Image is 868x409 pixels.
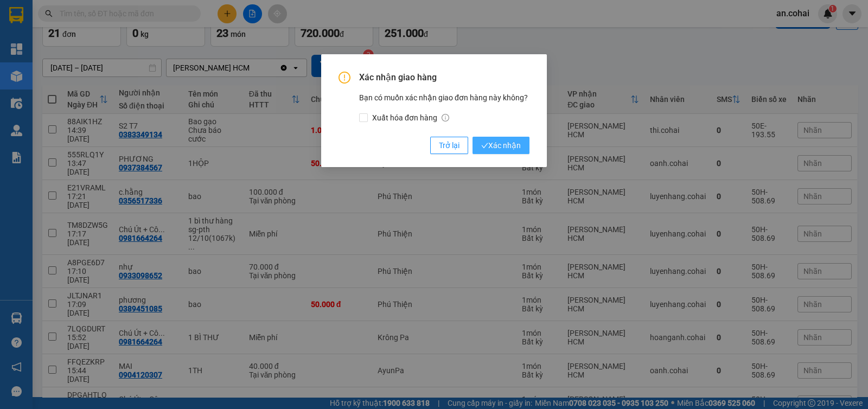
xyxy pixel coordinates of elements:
[359,72,529,84] span: Xác nhận giao hàng
[481,142,488,149] span: check
[442,114,449,122] span: info-circle
[339,72,350,84] span: exclamation-circle
[368,112,454,124] span: Xuất hóa đơn hàng
[430,137,468,154] button: Trở lại
[439,139,459,151] span: Trở lại
[481,139,521,151] span: Xác nhận
[359,92,529,124] div: Bạn có muốn xác nhận giao đơn hàng này không?
[473,137,529,154] button: checkXác nhận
